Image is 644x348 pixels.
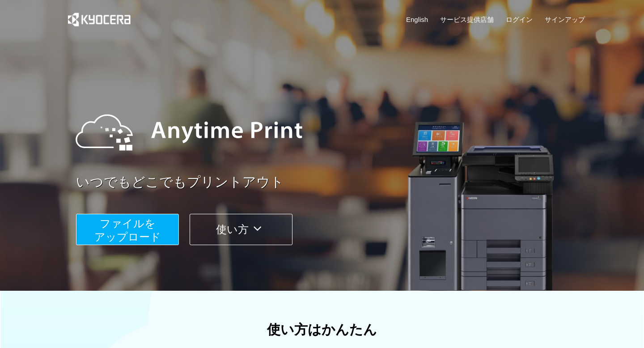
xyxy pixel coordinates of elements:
[76,173,590,192] a: いつでもどこでもプリントアウト
[406,15,428,24] a: English
[76,214,179,245] button: ファイルを​​アップロード
[545,15,585,24] a: サインアップ
[440,15,494,24] a: サービス提供店舗
[94,217,161,243] span: ファイルを ​​アップロード
[190,214,292,245] button: 使い方
[506,15,533,24] a: ログイン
